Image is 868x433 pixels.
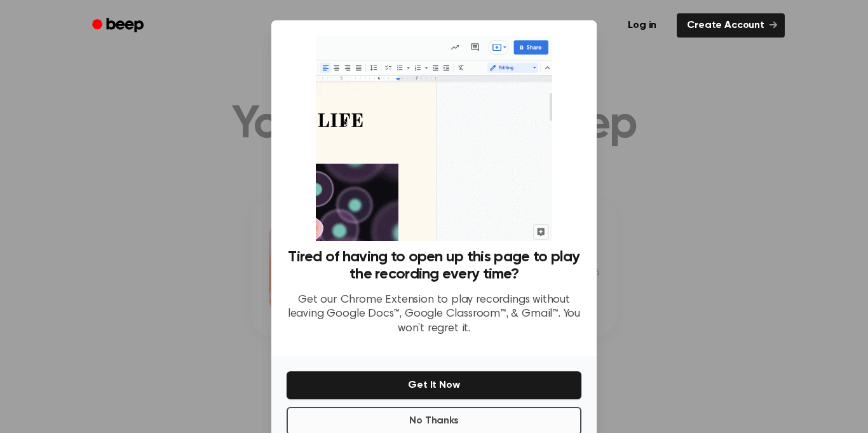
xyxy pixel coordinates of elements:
[287,371,581,399] button: Get It Now
[677,13,785,38] a: Create Account
[83,13,155,38] a: Beep
[615,11,669,40] a: Log in
[287,293,581,336] p: Get our Chrome Extension to play recordings without leaving Google Docs™, Google Classroom™, & Gm...
[287,249,581,283] h3: Tired of having to open up this page to play the recording every time?
[316,36,552,241] img: Beep extension in action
